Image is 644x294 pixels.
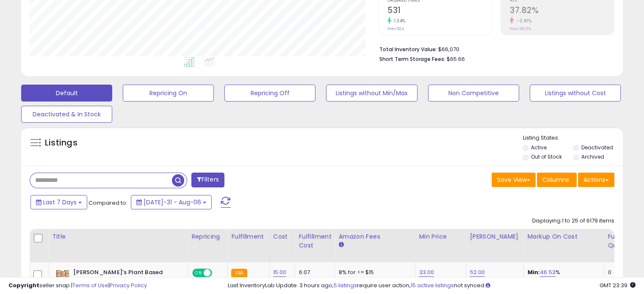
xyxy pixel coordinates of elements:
b: Short Term Storage Fees: [379,55,445,63]
span: Columns [542,176,569,184]
button: Listings without Min/Max [326,85,417,102]
span: Last 7 Days [43,198,77,206]
small: Prev: 524 [387,26,404,31]
div: 6.07 [299,269,328,276]
label: Deactivated [581,144,613,151]
div: Displaying 1 to 25 of 6179 items [532,217,614,225]
span: Compared to: [88,199,127,207]
div: Cost [273,232,292,241]
a: 5 listings [334,281,357,289]
a: 15 active listings [411,281,454,289]
div: 8% for <= $15 [338,269,409,276]
button: Repricing On [123,85,214,102]
span: $65.66 [447,55,465,63]
img: 51lVPhdAtmL._SL40_.jpg [54,269,71,286]
li: $66,070 [379,44,608,54]
span: [DATE]-31 - Aug-06 [144,198,201,206]
a: 52.00 [470,268,485,277]
a: 15.00 [273,268,287,277]
th: The percentage added to the cost of goods (COGS) that forms the calculator for Min & Max prices. [524,229,604,262]
button: Default [21,85,112,102]
a: 46.53 [540,268,556,277]
div: Title [52,232,184,241]
button: [DATE]-31 - Aug-06 [131,195,212,209]
label: Archived [581,153,604,160]
button: Non Competitive [428,85,519,102]
div: Fulfillable Quantity [608,232,637,250]
div: Last InventoryLab Update: 3 hours ago, require user action, not synced. [228,282,636,290]
small: 1.34% [391,18,406,24]
div: Repricing [191,232,224,241]
small: FBA [231,269,247,278]
button: Listings without Cost [530,85,621,102]
div: seller snap | | [8,282,147,290]
p: Listing States: [523,134,623,142]
div: Amazon Fees [338,232,412,241]
div: Min Price [419,232,462,241]
a: Privacy Policy [110,281,147,289]
button: Repricing Off [224,85,315,102]
div: Markup on Cost [527,232,600,241]
button: Filters [191,173,224,187]
a: 33.00 [419,268,434,277]
button: Deactivated & In Stock [21,106,112,123]
small: -0.81% [514,18,531,24]
button: Last 7 Days [30,195,87,209]
small: Prev: 38.13% [510,26,531,31]
a: Terms of Use [72,281,108,289]
small: Amazon Fees. [338,241,343,249]
h2: 37.82% [510,5,614,17]
h2: 531 [387,5,492,17]
button: Columns [537,173,577,187]
b: Total Inventory Value: [379,46,437,53]
label: Active [531,144,547,151]
button: Save View [492,173,536,187]
strong: Copyright [8,281,39,289]
div: Fulfillment [231,232,265,241]
div: [PERSON_NAME] [470,232,520,241]
span: 2025-08-14 23:39 GMT [600,281,636,289]
div: 0 [608,269,634,276]
h5: Listings [45,137,77,149]
button: Actions [578,173,614,187]
div: Fulfillment Cost [299,232,331,250]
b: Min: [527,268,540,276]
div: % [527,269,597,284]
label: Out of Stock [531,153,562,160]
